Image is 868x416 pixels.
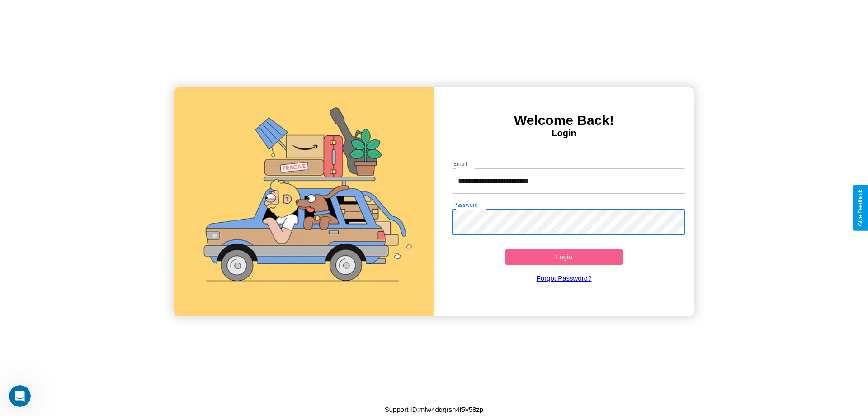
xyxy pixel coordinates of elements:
[174,87,434,316] img: gif
[453,201,477,209] label: Password
[434,113,694,128] h3: Welcome Back!
[9,385,31,407] iframe: Intercom live chat
[857,190,863,226] div: Give Feedback
[447,265,681,291] a: Forgot Password?
[434,128,694,139] h4: Login
[385,403,483,416] p: Support ID: mfw4dqrjrsh4f5v58zp
[505,249,623,265] button: Login
[453,160,467,167] label: Email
